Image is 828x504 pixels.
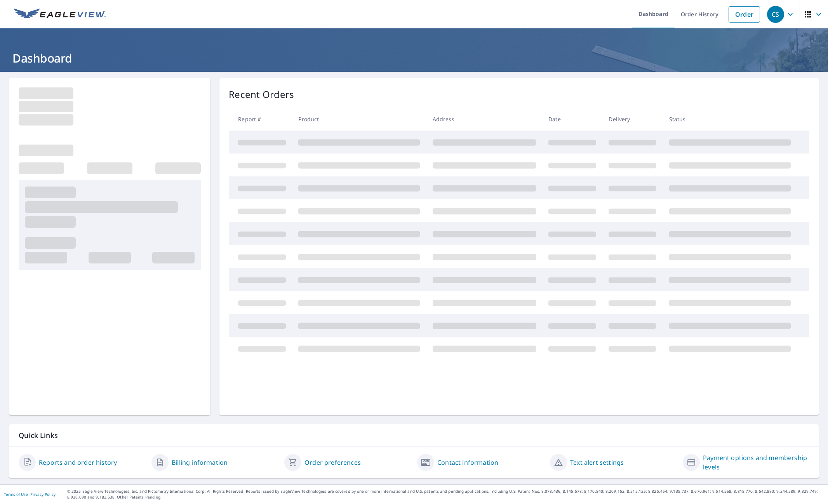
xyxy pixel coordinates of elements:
[14,9,106,20] img: EV Logo
[229,108,292,131] th: Report #
[4,492,56,497] p: |
[663,108,797,131] th: Status
[602,108,663,131] th: Delivery
[542,108,602,131] th: Date
[767,6,784,23] div: CS
[9,50,819,66] h1: Dashboard
[172,458,228,467] a: Billing information
[39,458,117,467] a: Reports and order history
[703,453,809,472] a: Payment options and membership levels
[729,6,760,23] a: Order
[4,492,28,497] a: Terms of Use
[304,458,361,467] a: Order preferences
[30,492,56,497] a: Privacy Policy
[67,488,824,500] p: © 2025 Eagle View Technologies, Inc. and Pictometry International Corp. All Rights Reserved. Repo...
[570,458,624,467] a: Text alert settings
[292,108,426,131] th: Product
[19,431,809,440] p: Quick Links
[229,87,294,101] p: Recent Orders
[437,458,498,467] a: Contact information
[426,108,543,131] th: Address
